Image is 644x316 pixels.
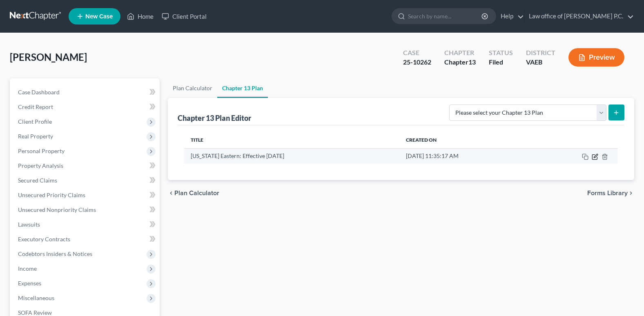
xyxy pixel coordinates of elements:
a: Executory Contracts [11,232,160,247]
div: 25-10262 [403,58,431,67]
a: Home [123,9,158,24]
i: chevron_left [168,190,174,196]
span: Personal Property [18,147,65,154]
div: District [526,48,555,58]
button: chevron_left Plan Calculator [168,190,219,196]
i: chevron_right [628,190,634,196]
span: Case Dashboard [18,89,60,96]
button: Forms Library chevron_right [587,190,634,196]
div: VAEB [526,58,555,67]
input: Search by name... [408,9,483,24]
div: Chapter 13 Plan Editor [178,113,251,123]
span: Expenses [18,280,41,287]
span: New Case [85,13,113,20]
td: [DATE] 11:35:17 AM [399,148,532,164]
a: Credit Report [11,100,160,114]
div: Case [403,48,431,58]
a: Case Dashboard [11,85,160,100]
td: [US_STATE] Eastern: Effective [DATE] [184,148,399,164]
span: Unsecured Nonpriority Claims [18,206,96,213]
span: Lawsuits [18,221,40,228]
span: Forms Library [587,190,628,196]
span: Credit Report [18,103,53,110]
span: Client Profile [18,118,52,125]
a: Chapter 13 Plan [217,78,268,98]
span: Income [18,265,37,272]
a: Client Portal [158,9,211,24]
span: 13 [468,58,476,66]
a: Secured Claims [11,173,160,188]
a: Property Analysis [11,158,160,173]
a: Law office of [PERSON_NAME] P.C. [525,9,634,24]
a: Plan Calculator [168,78,217,98]
span: Miscellaneous [18,294,54,301]
span: Plan Calculator [174,190,219,196]
span: Secured Claims [18,177,57,184]
span: Property Analysis [18,162,63,169]
span: [PERSON_NAME] [10,51,87,63]
span: Real Property [18,133,53,140]
span: Codebtors Insiders & Notices [18,250,92,257]
a: Help [497,9,524,24]
div: Filed [489,58,513,67]
div: Chapter [444,58,476,67]
span: Unsecured Priority Claims [18,191,85,198]
a: Unsecured Nonpriority Claims [11,203,160,217]
button: Preview [568,48,624,67]
th: Created On [399,132,532,148]
a: Unsecured Priority Claims [11,188,160,203]
th: Title [184,132,399,148]
div: Status [489,48,513,58]
a: Lawsuits [11,217,160,232]
span: SOFA Review [18,309,52,316]
span: Executory Contracts [18,236,70,243]
div: Chapter [444,48,476,58]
